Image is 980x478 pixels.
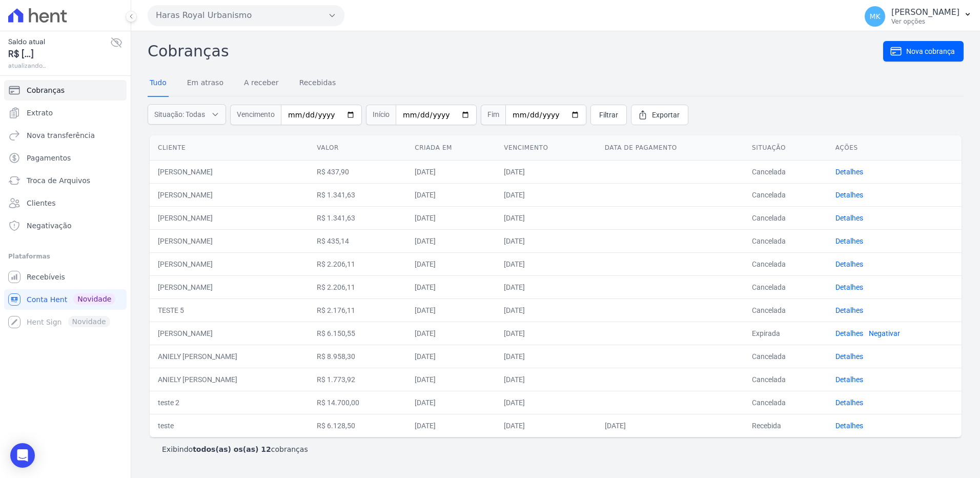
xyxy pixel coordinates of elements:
[309,391,406,414] td: R$ 14.700,00
[4,170,127,191] a: Troca de Arquivos
[597,135,744,161] th: Data de pagamento
[193,445,271,453] b: todos(as) os(as) 12
[27,130,95,141] span: Nova transferência
[148,104,226,125] button: Situação: Todas
[309,298,406,322] td: R$ 2.176,11
[835,306,863,314] a: Detalhes
[835,214,863,222] a: Detalhes
[744,135,827,161] th: Situação
[835,329,863,337] a: Detalhes
[891,7,959,17] p: [PERSON_NAME]
[835,260,863,268] a: Detalhes
[744,160,827,183] td: Cancelada
[835,399,863,407] a: Detalhes
[309,275,406,298] td: R$ 2.206,11
[891,17,959,26] p: Ver opções
[906,46,955,56] span: Nova cobrança
[4,267,127,287] a: Recebíveis
[631,105,688,125] a: Exportar
[230,105,281,125] span: Vencimento
[27,294,67,305] span: Conta Hent
[10,443,35,468] div: Open Intercom Messenger
[150,322,309,345] td: [PERSON_NAME]
[148,5,344,26] button: Haras Royal Urbanismo
[496,298,596,322] td: [DATE]
[4,148,127,168] a: Pagamentos
[150,368,309,391] td: ANIELY [PERSON_NAME]
[652,110,680,120] span: Exportar
[366,105,396,125] span: Início
[27,272,65,282] span: Recebíveis
[835,422,863,430] a: Detalhes
[744,183,827,206] td: Cancelada
[297,70,338,97] a: Recebidas
[481,105,505,125] span: Fim
[406,183,496,206] td: [DATE]
[148,70,169,97] a: Tudo
[150,160,309,183] td: [PERSON_NAME]
[599,110,618,120] span: Filtrar
[869,329,900,337] a: Negativar
[8,80,122,332] nav: Sidebar
[242,70,281,97] a: A receber
[309,252,406,275] td: R$ 2.206,11
[496,252,596,275] td: [DATE]
[309,229,406,252] td: R$ 435,14
[27,85,65,95] span: Cobranças
[835,375,863,384] a: Detalhes
[150,275,309,298] td: [PERSON_NAME]
[4,80,127,101] a: Cobranças
[8,250,122,263] div: Plataformas
[27,153,71,163] span: Pagamentos
[590,105,627,125] a: Filtrar
[4,215,127,236] a: Negativação
[150,183,309,206] td: [PERSON_NAME]
[27,221,72,231] span: Negativação
[150,252,309,275] td: [PERSON_NAME]
[309,345,406,368] td: R$ 8.958,30
[744,368,827,391] td: Cancelada
[744,391,827,414] td: Cancelada
[4,289,127,310] a: Conta Hent Novidade
[406,322,496,345] td: [DATE]
[744,229,827,252] td: Cancelada
[309,414,406,437] td: R$ 6.128,50
[309,206,406,229] td: R$ 1.341,63
[406,414,496,437] td: [DATE]
[309,183,406,206] td: R$ 1.341,63
[150,345,309,368] td: ANIELY [PERSON_NAME]
[150,414,309,437] td: teste
[496,414,596,437] td: [DATE]
[4,193,127,213] a: Clientes
[835,283,863,291] a: Detalhes
[496,183,596,206] td: [DATE]
[496,229,596,252] td: [DATE]
[150,206,309,229] td: [PERSON_NAME]
[309,322,406,345] td: R$ 6.150,55
[835,352,863,361] a: Detalhes
[309,160,406,183] td: R$ 437,90
[835,191,863,199] a: Detalhes
[496,391,596,414] td: [DATE]
[835,168,863,176] a: Detalhes
[856,2,980,31] button: MK [PERSON_NAME] Ver opções
[27,175,90,186] span: Troca de Arquivos
[406,206,496,229] td: [DATE]
[744,414,827,437] td: Recebida
[406,252,496,275] td: [DATE]
[154,109,205,120] span: Situação: Todas
[27,108,53,118] span: Extrato
[8,36,110,47] span: Saldo atual
[406,275,496,298] td: [DATE]
[496,135,596,161] th: Vencimento
[73,293,115,305] span: Novidade
[27,198,55,208] span: Clientes
[150,135,309,161] th: Cliente
[150,298,309,322] td: TESTE 5
[162,444,308,454] p: Exibindo cobranças
[883,41,964,62] a: Nova cobrança
[309,135,406,161] th: Valor
[496,206,596,229] td: [DATE]
[8,61,110,70] span: atualizando...
[744,322,827,345] td: Expirada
